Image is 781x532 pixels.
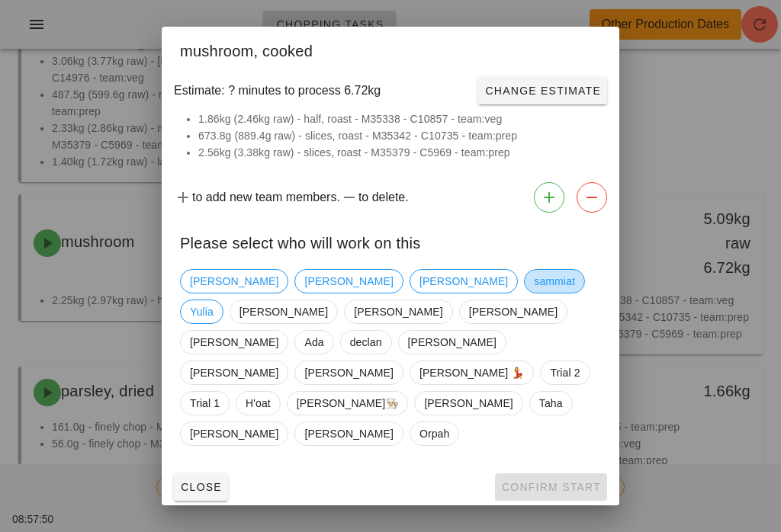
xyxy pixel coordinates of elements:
[419,422,449,445] span: Orpah
[162,176,619,219] div: to add new team members. to delete.
[304,361,393,384] span: [PERSON_NAME]
[162,219,619,263] div: Please select who will work on this
[239,300,328,323] span: [PERSON_NAME]
[198,144,601,161] li: 2.56kg (3.38kg raw) - slices, roast - M35379 - C5969 - team:prep
[190,270,278,293] span: [PERSON_NAME]
[190,300,214,323] span: Yulia
[408,331,497,354] span: [PERSON_NAME]
[424,392,513,415] span: [PERSON_NAME]
[419,361,525,384] span: [PERSON_NAME] 💃
[478,77,607,104] button: Change Estimate
[190,331,278,354] span: [PERSON_NAME]
[550,361,580,384] span: Trial 2
[190,361,278,384] span: [PERSON_NAME]
[534,270,575,293] span: sammiat
[304,270,393,293] span: [PERSON_NAME]
[198,127,601,144] li: 673.8g (889.4g raw) - slices, roast - M35342 - C10735 - team:prep
[180,481,222,493] span: Close
[190,422,278,445] span: [PERSON_NAME]
[198,111,601,127] li: 1.86kg (2.46kg raw) - half, roast - M35338 - C10857 - team:veg
[162,27,619,71] div: mushroom, cooked
[484,85,601,97] span: Change Estimate
[354,300,442,323] span: [PERSON_NAME]
[304,331,323,354] span: Ada
[350,331,382,354] span: declan
[469,300,558,323] span: [PERSON_NAME]
[304,422,393,445] span: [PERSON_NAME]
[419,270,508,293] span: [PERSON_NAME]
[297,392,399,415] span: [PERSON_NAME]👨🏼‍🍳
[246,392,271,415] span: H'oat
[539,392,563,415] span: Taha
[190,392,220,415] span: Trial 1
[174,473,228,501] button: Close
[174,82,381,100] span: Estimate: ? minutes to process 6.72kg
